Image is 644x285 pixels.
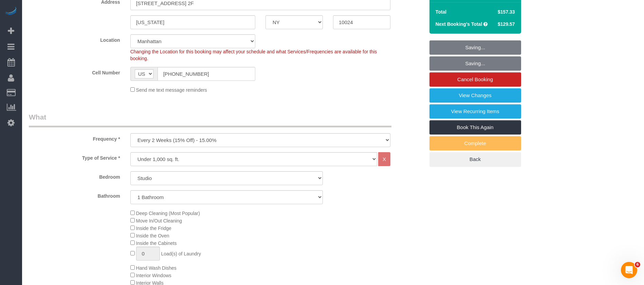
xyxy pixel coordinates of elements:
[333,15,390,29] input: Zip Code
[24,190,125,199] label: Bathroom
[429,120,521,135] a: Book This Again
[498,21,515,27] span: $129.57
[4,7,18,16] img: Automaid Logo
[436,9,446,15] strong: Total
[429,152,521,166] a: Back
[621,262,637,278] iframe: Intercom live chat
[136,265,177,271] span: Hand Wash Dishes
[429,72,521,87] a: Cancel Booking
[635,262,640,267] span: 6
[436,21,482,27] strong: Next Booking's Total
[161,251,201,256] span: Load(s) of Laundry
[24,67,125,76] label: Cell Number
[24,152,125,161] label: Type of Service *
[24,34,125,43] label: Location
[429,88,521,103] a: View Changes
[136,273,171,278] span: Interior Windows
[24,171,125,180] label: Bedroom
[136,233,169,238] span: Inside the Oven
[136,218,182,224] span: Move In/Out Cleaning
[29,112,391,127] legend: What
[429,104,521,119] a: View Recurring Items
[158,67,255,81] input: Cell Number
[136,211,200,216] span: Deep Cleaning (Most Popular)
[136,241,177,246] span: Inside the Cabinets
[24,133,125,142] label: Frequency *
[130,49,377,61] span: Changing the Location for this booking may affect your schedule and what Services/Frequencies are...
[136,226,171,231] span: Inside the Fridge
[130,15,255,29] input: City
[136,87,207,93] span: Send me text message reminders
[498,9,515,15] span: $157.33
